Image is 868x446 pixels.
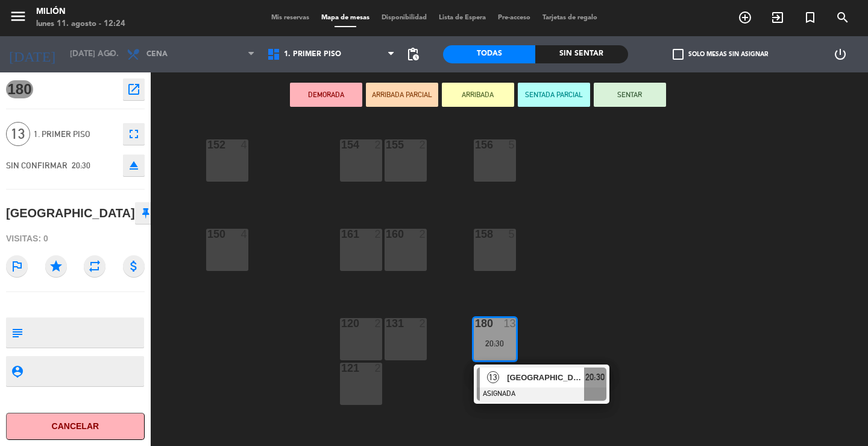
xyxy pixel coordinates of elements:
[207,139,208,150] div: 152
[127,127,141,141] i: fullscreen
[34,127,117,141] span: 1. PRIMER PISO
[474,339,516,348] div: 20:30
[341,139,342,150] div: 154
[6,413,145,440] button: Cancelar
[6,228,145,249] div: Visitas: 0
[45,255,67,277] i: star
[509,139,516,150] div: 5
[475,139,476,150] div: 156
[833,47,848,62] i: power_settings_new
[509,229,516,240] div: 5
[36,18,125,30] div: lunes 11. agosto - 12:24
[6,80,33,98] span: 180
[290,83,362,107] button: DEMORADA
[475,229,476,240] div: 158
[375,363,382,374] div: 2
[475,318,476,329] div: 180
[433,14,492,21] span: Lista de Espera
[536,14,603,21] span: Tarjetas de regalo
[10,326,24,339] i: subject
[420,318,427,329] div: 2
[376,14,433,21] span: Disponibilidad
[9,7,27,25] i: menu
[103,47,118,62] i: arrow_drop_down
[241,139,248,150] div: 4
[366,83,438,107] button: ARRIBADA PARCIAL
[442,83,514,107] button: ARRIBADA
[127,82,141,97] i: open_in_new
[123,78,145,100] button: open_in_new
[315,14,376,21] span: Mapa de mesas
[6,255,28,277] i: outlined_flag
[420,139,427,150] div: 2
[835,10,850,25] i: search
[375,229,382,240] div: 2
[36,6,125,18] div: Milión
[10,365,24,378] i: person_pin
[341,363,342,374] div: 121
[406,47,420,62] span: pending_actions
[207,229,208,240] div: 150
[146,50,168,59] span: Cena
[738,10,752,25] i: add_circle_outline
[585,370,605,384] span: 20:30
[241,229,248,240] div: 4
[84,255,105,277] i: repeat
[492,14,536,21] span: Pre-acceso
[72,161,90,170] span: 20:30
[9,7,27,30] button: menu
[341,229,342,240] div: 161
[6,122,30,146] span: 13
[123,123,145,145] button: fullscreen
[487,371,499,383] span: 13
[284,50,341,59] span: 1. PRIMER PISO
[504,318,516,329] div: 13
[375,318,382,329] div: 2
[6,203,135,223] div: [GEOGRAPHIC_DATA]
[518,83,590,107] button: SENTADA PARCIAL
[594,83,666,107] button: SENTAR
[123,155,145,176] button: eject
[507,371,584,384] span: [GEOGRAPHIC_DATA]
[535,45,627,63] div: Sin sentar
[803,10,817,25] i: turned_in_not
[265,14,315,21] span: Mis reservas
[341,318,342,329] div: 120
[420,229,427,240] div: 2
[6,161,68,170] span: SIN CONFIRMAR
[375,139,382,150] div: 2
[673,49,684,60] span: check_box_outline_blank
[123,255,145,277] i: attach_money
[770,10,785,25] i: exit_to_app
[673,49,768,60] label: Solo mesas sin asignar
[443,45,535,63] div: Todas
[127,158,141,173] i: eject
